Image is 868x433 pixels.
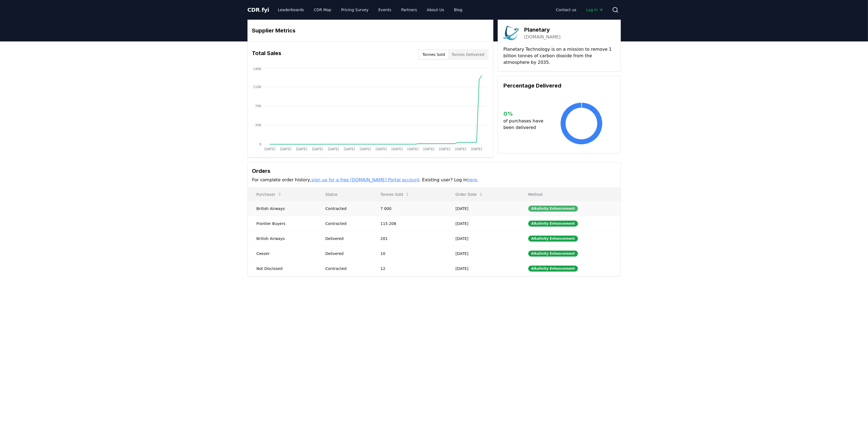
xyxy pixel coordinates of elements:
[528,236,578,242] div: Alkalinity Enhancement
[524,34,561,40] a: [DOMAIN_NAME]
[247,7,269,13] span: CDR fyi
[419,50,448,59] button: Tonnes Sold
[391,148,402,151] tspan: [DATE]
[325,236,367,241] div: Delivered
[248,216,317,231] td: Frontier Buyers
[447,246,519,261] td: [DATE]
[252,26,489,35] h3: Supplier Metrics
[455,148,466,151] tspan: [DATE]
[325,221,367,226] div: Contracted
[372,201,447,216] td: 7 000
[503,25,519,41] img: Planetary-logo
[467,177,477,182] a: here
[376,189,414,200] button: Tonnes Sold
[337,5,373,15] a: Pricing Survey
[524,26,561,34] h3: Planetary
[582,5,607,15] a: Log in
[360,148,371,151] tspan: [DATE]
[524,192,616,197] p: Method
[309,5,336,15] a: CDR Map
[259,142,261,146] tspan: 0
[344,148,355,151] tspan: [DATE]
[528,221,578,227] div: Alkalinity Enhancement
[447,261,519,276] td: [DATE]
[375,148,387,151] tspan: [DATE]
[528,251,578,257] div: Alkalinity Enhancement
[252,189,286,200] button: Purchaser
[528,206,578,212] div: Alkalinity Enhancement
[372,246,447,261] td: 10
[273,5,467,15] nav: Main
[450,5,467,15] a: Blog
[407,148,419,151] tspan: [DATE]
[503,118,548,131] p: of purchases have been delivered
[253,85,262,89] tspan: 110K
[451,189,488,200] button: Order Date
[551,5,581,15] a: Contact us
[248,201,317,216] td: British Airways
[447,216,519,231] td: [DATE]
[312,148,323,151] tspan: [DATE]
[248,231,317,246] td: British Airways
[372,231,447,246] td: 201
[260,7,262,13] span: .
[321,192,367,197] p: Status
[280,148,291,151] tspan: [DATE]
[503,110,548,118] h3: 0 %
[311,177,419,182] a: sign up for a free [DOMAIN_NAME] Portal account
[252,177,616,183] p: For complete order history, . Existing user? Log in .
[253,67,262,71] tspan: 140K
[325,266,367,271] div: Contracted
[252,49,282,60] h3: Total Sales
[296,148,307,151] tspan: [DATE]
[503,46,615,66] p: Planetary Technology is on a mission to remove 1 billion tonnes of carbon dioxide from the atmosp...
[448,50,488,59] button: Tonnes Delivered
[503,82,615,90] h3: Percentage Delivered
[422,5,448,15] a: About Us
[248,261,317,276] td: Not Disclosed
[374,5,396,15] a: Events
[247,6,269,14] a: CDR.fyi
[397,5,421,15] a: Partners
[264,148,275,151] tspan: [DATE]
[325,206,367,211] div: Contracted
[372,261,447,276] td: 12
[255,123,261,127] tspan: 35K
[586,7,603,13] span: Log in
[273,5,308,15] a: Leaderboards
[439,148,450,151] tspan: [DATE]
[248,246,317,261] td: Ceezer
[325,251,367,256] div: Delivered
[447,201,519,216] td: [DATE]
[255,104,261,108] tspan: 70K
[423,148,434,151] tspan: [DATE]
[447,231,519,246] td: [DATE]
[471,148,482,151] tspan: [DATE]
[328,148,339,151] tspan: [DATE]
[528,266,578,272] div: Alkalinity Enhancement
[252,167,616,175] h3: Orders
[551,5,607,15] nav: Main
[372,216,447,231] td: 115 208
